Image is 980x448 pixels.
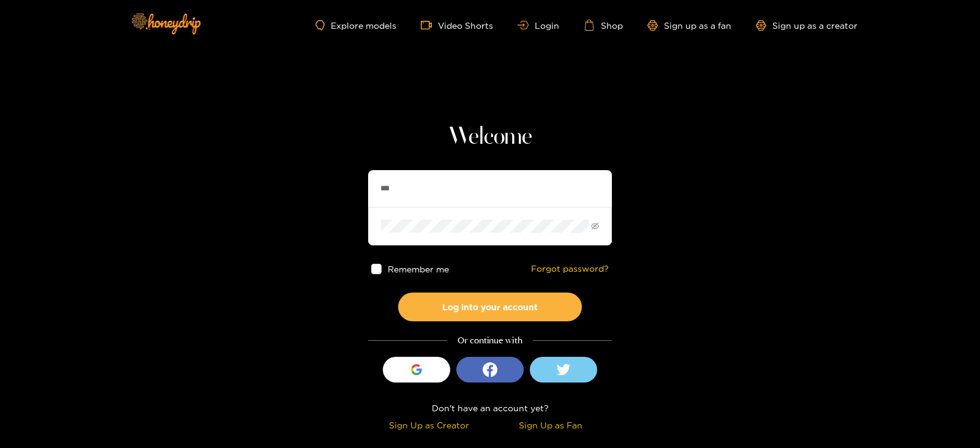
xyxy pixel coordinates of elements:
[398,293,582,321] button: Log into your account
[584,20,623,31] a: Shop
[368,401,612,415] div: Don't have an account yet?
[591,222,599,230] span: eye-invisible
[315,20,396,31] a: Explore models
[493,418,609,432] div: Sign Up as Fan
[388,264,449,274] span: Remember me
[518,21,559,30] a: Login
[368,122,612,152] h1: Welcome
[371,418,487,432] div: Sign Up as Creator
[368,334,612,348] div: Or continue with
[421,20,438,31] span: video-camera
[756,20,858,31] a: Sign up as a creator
[531,264,609,274] a: Forgot password?
[647,20,731,31] a: Sign up as a fan
[421,20,493,31] a: Video Shorts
